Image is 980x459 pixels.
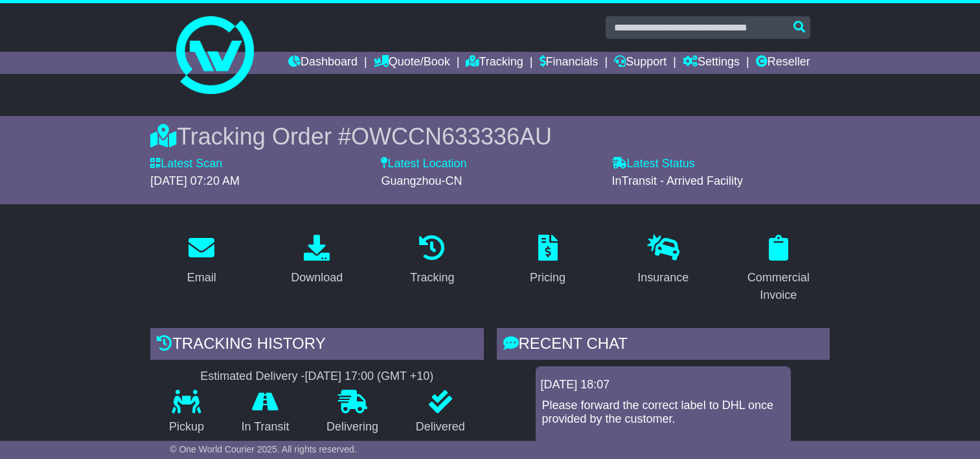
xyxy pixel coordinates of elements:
[410,269,454,287] div: Tracking
[304,370,433,384] div: [DATE] 17:00 (GMT +10)
[756,52,810,74] a: Reseller
[374,52,450,74] a: Quote/Book
[736,269,821,304] div: Commercial Invoice
[150,370,483,384] div: Estimated Delivery -
[397,420,484,434] p: Delivered
[150,123,830,150] div: Tracking Order #
[530,269,565,287] div: Pricing
[727,230,830,309] a: Commercial Invoice
[223,420,308,434] p: In Transit
[612,174,743,187] span: InTransit - Arrived Facility
[150,174,240,187] span: [DATE] 07:20 AM
[540,52,598,74] a: Financials
[308,420,397,434] p: Delivering
[150,420,223,434] p: Pickup
[683,52,740,74] a: Settings
[629,230,697,291] a: Insurance
[288,52,358,74] a: Dashboard
[521,230,574,291] a: Pricing
[351,123,552,150] span: OWCCN633336AU
[282,230,351,291] a: Download
[466,52,523,74] a: Tracking
[402,230,462,291] a: Tracking
[150,328,483,363] div: Tracking history
[541,378,786,392] div: [DATE] 18:07
[170,444,357,454] span: © One World Courier 2025. All rights reserved.
[291,269,343,287] div: Download
[381,174,462,187] span: Guangzhou-CN
[381,157,466,171] label: Latest Location
[179,230,225,291] a: Email
[614,52,667,74] a: Support
[612,157,695,171] label: Latest Status
[187,269,216,287] div: Email
[497,328,830,363] div: RECENT CHAT
[542,399,784,454] p: Please forward the correct label to DHL once provided by the customer. -Aira
[150,157,222,171] label: Latest Scan
[637,269,689,287] div: Insurance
